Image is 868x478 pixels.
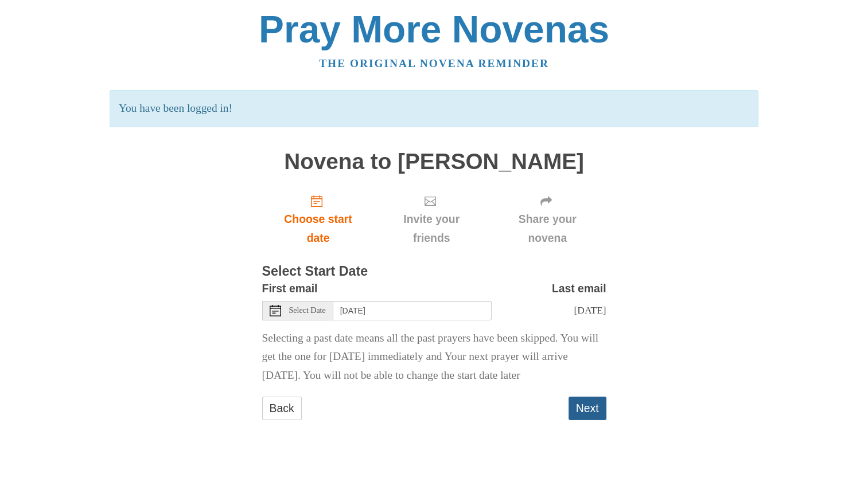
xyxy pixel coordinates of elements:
[569,397,606,420] button: Next
[333,301,492,320] input: Use the arrow keys to pick a date
[289,307,326,315] span: Select Date
[262,150,606,174] h1: Novena to [PERSON_NAME]
[274,210,363,248] span: Choose start date
[386,210,477,248] span: Invite your friends
[262,264,606,279] h3: Select Start Date
[110,90,758,127] p: You have been logged in!
[500,210,595,248] span: Share your novena
[262,185,375,253] a: Choose start date
[319,57,549,69] a: The original novena reminder
[259,8,609,50] a: Pray More Novenas
[574,304,606,316] span: [DATE]
[262,329,606,386] p: Selecting a past date means all the past prayers have been skipped. You will get the one for [DAT...
[552,279,606,298] label: Last email
[374,185,488,253] div: Click "Next" to confirm your start date first.
[489,185,606,253] div: Click "Next" to confirm your start date first.
[262,279,318,298] label: First email
[262,397,302,420] a: Back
